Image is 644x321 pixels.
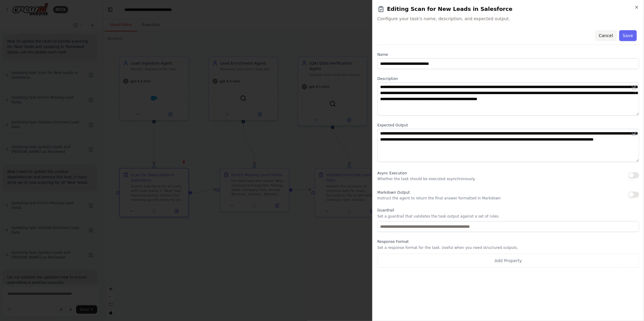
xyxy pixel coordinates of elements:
[377,5,639,13] h2: Editing Scan for New Leads in Salesforce
[631,84,638,91] button: Open in editor
[377,171,407,175] span: Async Execution
[377,208,639,213] label: Guardrail
[377,239,639,244] label: Response Format
[377,196,501,201] p: Instruct the agent to return the final answer formatted in Markdown
[377,16,639,22] span: Configure your task's name, description, and expected output.
[377,245,639,250] p: Set a response format for the task. Useful when you need structured outputs.
[619,30,637,41] button: Save
[377,190,410,195] span: Markdown Output
[595,30,617,41] button: Cancel
[377,123,639,128] label: Expected Output
[631,130,638,137] button: Open in editor
[377,76,639,81] label: Description
[377,176,476,181] p: Whether the task should be executed asynchronously.
[377,52,639,57] label: Name
[377,214,639,219] p: Set a guardrail that validates the task output against a set of rules.
[377,254,639,268] button: Add Property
